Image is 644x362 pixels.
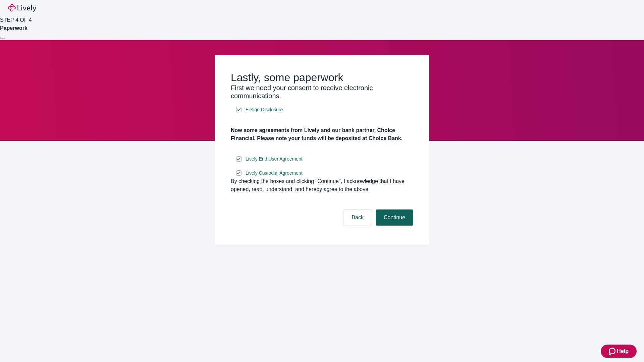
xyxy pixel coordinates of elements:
a: e-sign disclosure document [244,155,304,163]
span: Lively Custodial Agreement [246,170,303,177]
div: By checking the boxes and clicking “Continue", I acknowledge that I have opened, read, understand... [231,177,413,193]
h4: Now some agreements from Lively and our bank partner, Choice Financial. Please note your funds wi... [231,126,413,142]
span: E-Sign Disclosure [246,106,283,113]
button: Zendesk support iconHelp [601,345,637,358]
span: Lively End User Agreement [246,156,303,163]
a: e-sign disclosure document [244,106,284,114]
h2: Lastly, some paperwork [231,71,413,84]
svg: Zendesk support icon [609,347,617,355]
span: Help [617,347,629,355]
a: e-sign disclosure document [244,169,304,177]
button: Continue [376,209,413,226]
img: Lively [8,4,36,12]
h3: First we need your consent to receive electronic communications. [231,84,413,100]
button: Back [343,209,372,226]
